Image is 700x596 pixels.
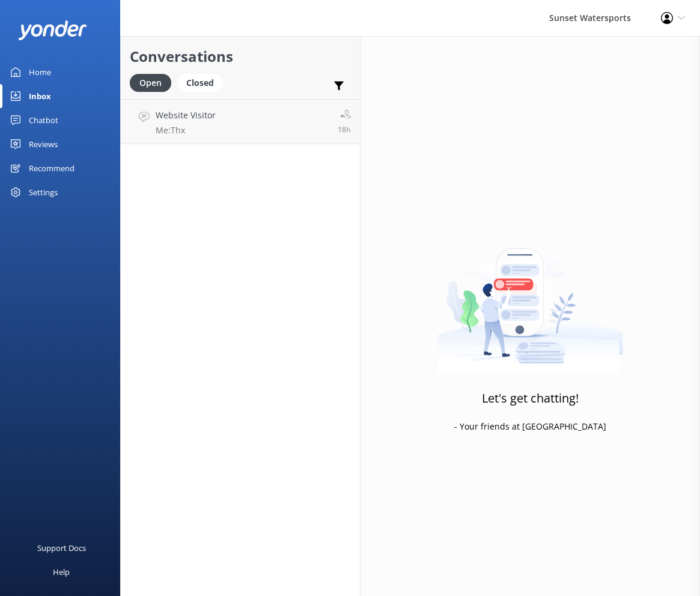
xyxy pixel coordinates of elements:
[29,84,51,108] div: Inbox
[29,108,58,132] div: Chatbot
[482,389,579,408] h3: Let's get chatting!
[156,125,216,136] p: Me: Thx
[37,536,86,560] div: Support Docs
[29,132,58,156] div: Reviews
[29,60,51,84] div: Home
[130,74,171,92] div: Open
[29,180,58,204] div: Settings
[156,109,216,122] h4: Website Visitor
[437,223,623,373] img: artwork of a man stealing a conversation from at giant smartphone
[121,99,360,144] a: Website VisitorMe:Thx18h
[338,124,351,135] span: Oct 03 2025 12:02pm (UTC -05:00) America/Cancun
[177,76,229,89] a: Closed
[18,20,87,40] img: yonder-white-logo.png
[454,420,606,433] p: - Your friends at [GEOGRAPHIC_DATA]
[53,560,70,584] div: Help
[130,76,177,89] a: Open
[177,74,223,92] div: Closed
[29,156,75,180] div: Recommend
[130,45,351,68] h2: Conversations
